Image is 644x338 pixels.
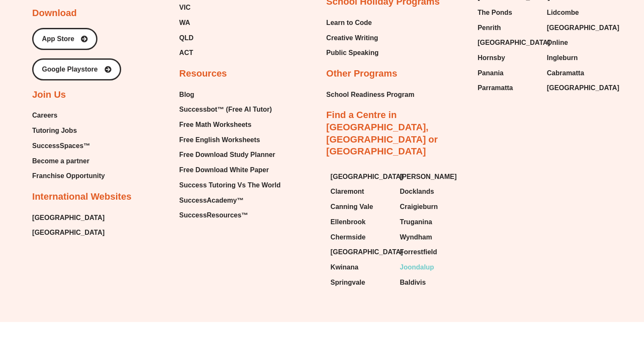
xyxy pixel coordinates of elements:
[179,134,280,146] a: Free English Worksheets
[547,36,568,49] span: Online
[547,67,584,80] span: Cabramatta
[478,6,512,19] span: The Ponds
[32,226,105,239] a: [GEOGRAPHIC_DATA]
[400,201,461,213] a: Craigieburn
[331,170,392,183] a: [GEOGRAPHIC_DATA]
[42,66,98,73] span: Google Playstore
[179,103,280,116] a: Successbot™ (Free AI Tutor)
[179,164,280,176] a: Free Download White Paper
[326,68,398,80] h2: Other Programs
[32,212,105,224] a: [GEOGRAPHIC_DATA]
[400,185,434,198] span: Docklands
[326,32,379,44] a: Creative Writing
[32,155,105,168] a: Become a partner
[326,16,372,29] span: Learn to Code
[400,246,461,258] a: Forrestfield
[478,36,550,49] span: [GEOGRAPHIC_DATA]
[478,82,513,94] span: Parramatta
[478,22,539,34] a: Penrith
[32,124,105,137] a: Tutoring Jobs
[179,164,269,176] span: Free Download White Paper
[547,6,579,19] span: Lidcombe
[179,194,243,207] span: SuccessAcademy™
[179,32,193,44] span: QLD
[179,68,227,80] h2: Resources
[179,194,280,207] a: SuccessAcademy™
[179,118,251,131] span: Free Math Worksheets
[547,36,608,49] a: Online
[400,231,461,244] a: Wyndham
[478,22,501,34] span: Penrith
[32,109,58,122] span: Careers
[478,36,539,49] a: [GEOGRAPHIC_DATA]
[400,170,456,183] span: [PERSON_NAME]
[32,191,131,203] h2: International Websites
[478,52,539,64] a: Hornsby
[326,110,438,157] a: Find a Centre in [GEOGRAPHIC_DATA], [GEOGRAPHIC_DATA] or [GEOGRAPHIC_DATA]
[547,82,608,94] a: [GEOGRAPHIC_DATA]
[400,261,434,274] span: Joondalup
[547,52,578,64] span: Ingleburn
[503,243,644,338] iframe: Chat Widget
[547,22,608,34] a: [GEOGRAPHIC_DATA]
[400,201,438,213] span: Craigieburn
[326,32,378,44] span: Creative Writing
[478,6,539,19] a: The Ponds
[331,185,392,198] a: Claremont
[331,246,392,258] a: [GEOGRAPHIC_DATA]
[331,185,364,198] span: Claremont
[179,32,252,44] a: QLD
[331,261,392,274] a: Kwinana
[32,58,121,80] a: Google Playstore
[400,170,461,183] a: [PERSON_NAME]
[547,82,619,94] span: [GEOGRAPHIC_DATA]
[478,67,539,80] a: Panania
[32,109,105,122] a: Careers
[179,118,280,131] a: Free Math Worksheets
[331,261,359,274] span: Kwinana
[179,209,280,222] a: SuccessResources™
[42,36,74,42] span: App Store
[331,216,392,228] a: Ellenbrook
[32,124,77,137] span: Tutoring Jobs
[400,216,432,228] span: Truganina
[331,276,392,289] a: Springvale
[478,52,505,64] span: Hornsby
[400,246,437,258] span: Forrestfield
[326,47,379,59] a: Public Speaking
[400,231,432,244] span: Wyndham
[326,88,415,101] a: School Readiness Program
[331,246,403,258] span: [GEOGRAPHIC_DATA]
[179,1,252,14] a: VIC
[326,16,379,29] a: Learn to Code
[179,47,252,59] a: ACT
[32,170,105,182] a: Franchise Opportunity
[179,103,272,116] span: Successbot™ (Free AI Tutor)
[331,231,366,244] span: Chermside
[547,67,608,80] a: Cabramatta
[331,231,392,244] a: Chermside
[32,89,66,101] h2: Join Us
[32,155,89,168] span: Become a partner
[400,185,461,198] a: Docklands
[331,276,365,289] span: Springvale
[179,16,252,29] a: WA
[32,7,77,19] h2: Download
[32,140,105,152] a: SuccessSpaces™
[478,82,539,94] a: Parramatta
[179,47,193,59] span: ACT
[331,216,366,228] span: Ellenbrook
[179,1,191,14] span: VIC
[179,209,248,222] span: SuccessResources™
[32,140,90,152] span: SuccessSpaces™
[32,28,97,50] a: App Store
[400,276,461,289] a: Baldivis
[547,52,608,64] a: Ingleburn
[400,216,461,228] a: Truganina
[179,179,280,192] span: Success Tutoring Vs The World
